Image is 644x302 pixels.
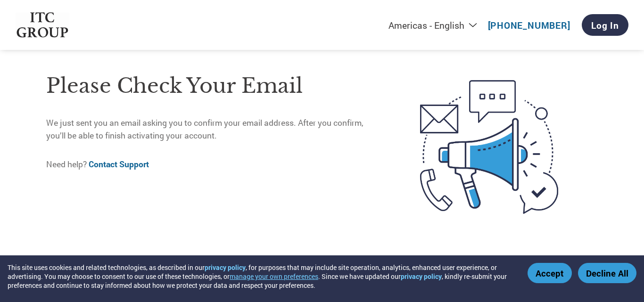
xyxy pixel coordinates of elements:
p: Need help? [46,158,380,171]
a: Log In [582,14,628,36]
img: open-email [380,63,598,231]
a: Contact Support [89,159,149,170]
button: manage your own preferences [230,272,318,281]
a: privacy policy [401,272,442,281]
a: [PHONE_NUMBER] [488,19,570,31]
button: Accept [528,263,572,283]
p: We just sent you an email asking you to confirm your email address. After you confirm, you’ll be ... [46,117,380,142]
div: This site uses cookies and related technologies, as described in our , for purposes that may incl... [8,263,514,290]
img: ITC Group [16,12,69,38]
a: privacy policy [205,263,246,272]
button: Decline All [578,263,636,283]
h1: Please check your email [46,71,380,101]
